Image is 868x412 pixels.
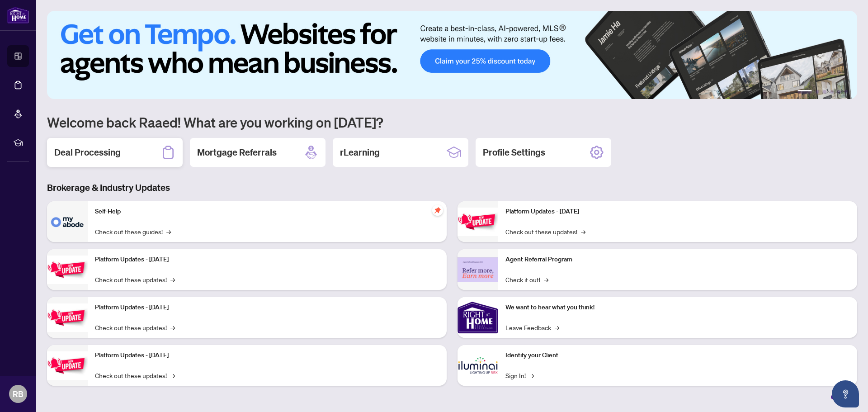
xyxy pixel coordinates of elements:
[47,11,857,99] img: Slide 0
[823,90,826,94] button: 3
[170,322,175,332] span: →
[816,90,819,94] button: 2
[832,380,859,407] button: Open asap
[95,303,439,313] p: Platform Updates - [DATE]
[505,350,850,360] p: Identify your Client
[95,227,171,237] a: Check out these guides!→
[170,275,175,284] span: →
[837,90,841,94] button: 5
[529,370,534,380] span: →
[95,350,439,360] p: Platform Updates - [DATE]
[555,322,559,332] span: →
[505,322,559,332] a: Leave Feedback→
[483,146,545,159] h2: Profile Settings
[458,257,498,282] img: Agent Referral Program
[458,208,498,236] img: Platform Updates - June 23, 2025
[505,227,585,237] a: Check out these updates!→
[7,7,29,24] img: logo
[170,370,175,380] span: →
[797,90,812,94] button: 1
[830,90,834,94] button: 4
[458,297,498,338] img: We want to hear what you think!
[95,207,439,217] p: Self-Help
[54,146,121,159] h2: Deal Processing
[505,370,534,380] a: Sign In!→
[13,388,24,400] span: RB
[95,322,175,332] a: Check out these updates!→
[544,275,548,284] span: →
[47,303,88,332] img: Platform Updates - July 21, 2025
[505,303,850,313] p: We want to hear what you think!
[197,146,277,159] h2: Mortgage Referrals
[505,275,548,284] a: Check it out!→
[95,370,175,380] a: Check out these updates!→
[505,207,850,217] p: Platform Updates - [DATE]
[47,181,857,194] h3: Brokerage & Industry Updates
[340,146,380,159] h2: rLearning
[47,256,88,284] img: Platform Updates - September 16, 2025
[581,227,585,237] span: →
[47,201,88,242] img: Self-Help
[47,114,857,131] h1: Welcome back Raaed! What are you working on [DATE]?
[166,227,171,237] span: →
[844,90,848,94] button: 6
[95,255,439,265] p: Platform Updates - [DATE]
[505,255,850,265] p: Agent Referral Program
[458,345,498,386] img: Identify your Client
[432,205,443,216] span: pushpin
[95,275,175,284] a: Check out these updates!→
[47,351,88,380] img: Platform Updates - July 8, 2025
